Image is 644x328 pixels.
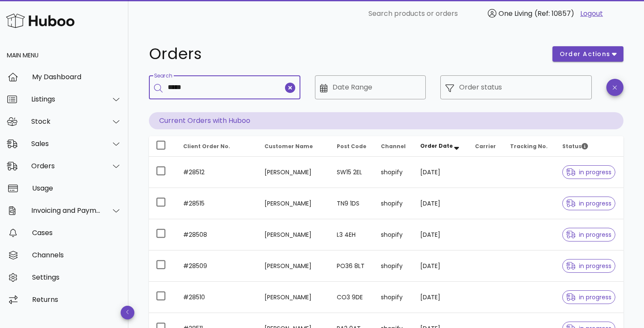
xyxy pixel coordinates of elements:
[31,206,101,215] div: Invoicing and Payments
[264,143,313,150] span: Customer Name
[330,250,374,282] td: PO36 8LT
[258,219,330,250] td: [PERSON_NAME]
[32,273,122,281] div: Settings
[258,188,330,219] td: [PERSON_NAME]
[499,9,532,18] span: One Living
[566,263,611,269] span: in progress
[32,184,122,192] div: Usage
[149,46,542,62] h1: Orders
[6,12,74,30] img: Huboo Logo
[413,219,468,250] td: [DATE]
[555,136,623,157] th: Status
[154,73,172,79] label: Search
[413,136,468,157] th: Order Date: Sorted descending. Activate to remove sorting.
[258,282,330,313] td: [PERSON_NAME]
[330,282,374,313] td: CO3 9DE
[420,142,453,149] span: Order Date
[330,157,374,188] td: SW15 2EL
[337,143,366,150] span: Post Code
[566,294,611,300] span: in progress
[285,83,295,93] button: clear icon
[374,250,413,282] td: shopify
[149,112,623,129] p: Current Orders with Huboo
[176,157,258,188] td: #28512
[31,117,101,125] div: Stock
[330,188,374,219] td: TN9 1DS
[258,157,330,188] td: [PERSON_NAME]
[562,143,588,150] span: Status
[413,282,468,313] td: [DATE]
[566,169,611,175] span: in progress
[374,157,413,188] td: shopify
[580,9,603,19] a: Logout
[176,250,258,282] td: #28509
[330,219,374,250] td: L3 4EH
[330,136,374,157] th: Post Code
[183,143,230,150] span: Client Order No.
[32,229,122,237] div: Cases
[566,232,611,238] span: in progress
[32,73,122,81] div: My Dashboard
[176,282,258,313] td: #28510
[413,188,468,219] td: [DATE]
[176,188,258,219] td: #28515
[176,219,258,250] td: #28508
[559,50,611,59] span: order actions
[413,157,468,188] td: [DATE]
[475,143,496,150] span: Carrier
[374,136,413,157] th: Channel
[32,295,122,304] div: Returns
[258,250,330,282] td: [PERSON_NAME]
[534,9,574,18] span: (Ref: 10857)
[258,136,330,157] th: Customer Name
[566,200,611,206] span: in progress
[552,46,623,62] button: order actions
[381,143,406,150] span: Channel
[510,143,548,150] span: Tracking No.
[374,282,413,313] td: shopify
[31,162,101,170] div: Orders
[374,219,413,250] td: shopify
[413,250,468,282] td: [DATE]
[468,136,503,157] th: Carrier
[31,95,101,103] div: Listings
[374,188,413,219] td: shopify
[176,136,258,157] th: Client Order No.
[503,136,555,157] th: Tracking No.
[31,140,101,148] div: Sales
[32,251,122,259] div: Channels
